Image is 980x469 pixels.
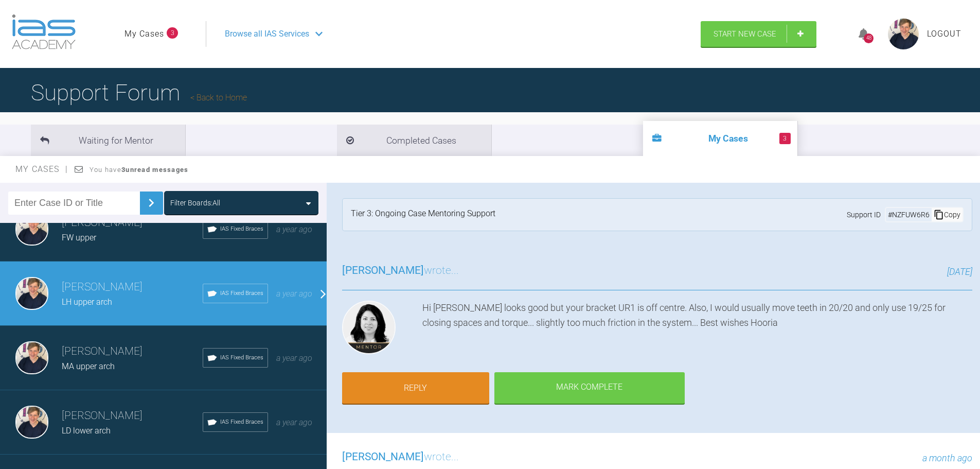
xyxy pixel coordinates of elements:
span: IAS Fixed Braces [220,418,263,427]
span: a year ago [276,353,312,363]
img: logo-light.3e3ef733.png [12,14,76,49]
h3: wrote... [342,448,459,466]
img: Jack Gardner [15,406,48,439]
img: Hooria Olsen [342,301,396,354]
h3: [PERSON_NAME] [62,279,203,296]
a: My Cases [124,27,164,41]
span: a year ago [276,224,312,234]
span: a year ago [276,289,312,299]
div: 48 [864,33,874,43]
span: FW upper [62,233,96,242]
span: [PERSON_NAME] [342,450,424,463]
span: My Cases [15,164,68,174]
a: Reply [342,372,489,404]
a: Back to Home [190,93,247,102]
span: You have [90,166,189,173]
span: MA upper arch [62,361,115,371]
span: [PERSON_NAME] [342,264,424,276]
span: IAS Fixed Braces [220,353,263,362]
img: chevronRight.28bd32b0.svg [143,195,159,211]
span: a year ago [276,418,312,427]
h1: Support Forum [31,75,247,111]
h3: [PERSON_NAME] [62,407,203,425]
span: Support ID [847,209,881,220]
div: # NZFUW6R6 [886,209,932,220]
img: profile.png [888,19,919,49]
a: Start New Case [701,21,816,47]
input: Enter Case ID or Title [8,192,140,215]
div: Copy [932,208,963,221]
img: Jack Gardner [15,341,48,374]
div: Mark Complete [494,372,685,404]
span: LD lower arch [62,426,111,436]
span: LH upper arch [62,297,112,307]
strong: 3 unread messages [121,166,188,173]
img: Jack Gardner [15,213,48,246]
a: Logout [927,27,961,41]
h3: [PERSON_NAME] [62,214,203,232]
div: Filter Boards: All [170,197,220,209]
span: IAS Fixed Braces [220,224,263,234]
h3: wrote... [342,262,459,280]
img: Jack Gardner [15,277,48,310]
span: IAS Fixed Braces [220,289,263,298]
h3: [PERSON_NAME] [62,343,203,360]
span: Browse all IAS Services [225,27,309,41]
div: Hi [PERSON_NAME] looks good but your bracket UR1 is off centre. Also, I would usually move teeth ... [422,301,972,358]
li: Completed Cases [337,125,491,156]
span: 3 [779,133,791,144]
li: Waiting for Mentor [31,125,185,156]
span: Start New Case [714,29,776,39]
li: My Cases [643,121,797,156]
span: [DATE] [947,266,972,277]
div: Tier 3: Ongoing Case Mentoring Support [351,207,495,222]
span: 3 [167,27,178,39]
span: a month ago [922,453,972,463]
